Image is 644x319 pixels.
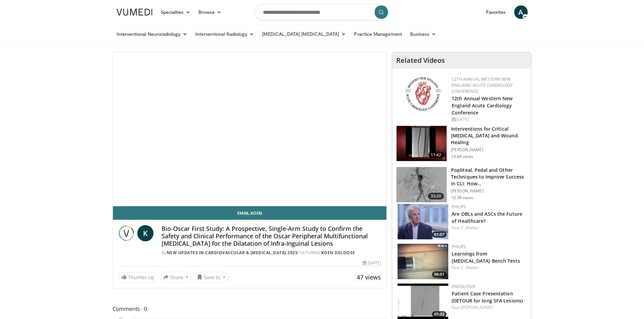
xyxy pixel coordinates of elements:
[398,244,448,279] img: 0547a951-2e8b-4df6-bc87-cc102613d05c.150x105_q85_crop-smart_upscale.jpg
[428,152,444,158] span: 11:42
[157,5,195,19] a: Specialties
[167,250,298,256] a: New Updates in Cardiovascular & [MEDICAL_DATA] 2025
[461,225,479,231] a: C. Walker
[404,76,442,112] img: 0954f259-7907-4053-a817-32a96463ecc8.png.150x105_q85_autocrop_double_scale_upscale_version-0.2.png
[461,265,479,270] a: C. Walker
[398,204,448,239] a: 01:07
[452,116,526,123] div: [DATE]
[137,225,153,241] a: K
[432,271,447,277] span: 06:01
[396,56,445,64] h4: Related Videos
[113,27,191,41] a: Interventional Neuroradiology
[357,273,381,281] span: 47 views
[451,126,527,146] h3: Interventions for Critical [MEDICAL_DATA] and Wound Healing
[117,9,152,16] img: VuMedi Logo
[406,27,440,41] a: Business
[398,244,448,279] a: 06:01
[194,5,225,19] a: Browse
[428,193,444,200] span: 33:20
[452,204,466,210] a: Philips
[160,272,192,283] button: Share
[452,211,522,224] a: Are OBLs and ASCs the Future of Healthcare?
[398,284,448,319] img: 8e469e3f-019b-47df-afe7-ab3e860d9c55.150x105_q85_crop-smart_upscale.jpg
[452,244,466,249] a: Philips
[452,95,512,116] a: 12th Annual Western New England Acute Cardiology Conference
[432,311,447,317] span: 05:32
[482,5,510,19] a: Favorites
[452,304,526,311] div: Feat.
[397,167,447,202] img: T6d-rUZNqcn4uJqH4xMDoxOjBrO-I4W8.150x105_q85_crop-smart_upscale.jpg
[162,250,381,256] div: By FEATURING
[398,204,448,239] img: 75a3f960-6a0f-456d-866c-450ec948de62.150x105_q85_crop-smart_upscale.jpg
[396,167,527,203] a: 33:20 Popliteal, Pedal and Other Techniques to Improve Success in CLI: How… [PERSON_NAME] 10.3K v...
[113,206,387,220] a: Email Koen
[321,250,355,256] a: Koen Deloose
[118,272,158,283] a: Thumbs Up
[258,27,350,41] a: [MEDICAL_DATA] [MEDICAL_DATA]
[451,167,527,187] h3: Popliteal, Pedal and Other Techniques to Improve Success in CLI: How…
[452,265,526,271] div: Feat.
[452,250,520,264] a: Learnings from [MEDICAL_DATA] Bench Tests
[461,304,493,310] a: [PERSON_NAME]
[451,154,473,159] p: 14.6K views
[432,232,447,238] span: 01:07
[350,27,406,41] a: Practice Management
[194,272,229,283] button: Save to
[397,126,447,161] img: 243716_0000_1.png.150x105_q85_crop-smart_upscale.jpg
[113,304,387,313] span: Comments 0
[363,260,381,266] div: [DATE]
[396,126,527,161] a: 11:42 Interventions for Critical [MEDICAL_DATA] and Wound Healing [PERSON_NAME] 14.6K views
[452,76,513,94] a: 12th Annual Western New England Acute Cardiology Conference
[255,4,390,20] input: Search topics, interventions
[162,225,381,247] h4: Bio-Oscar First Study: A Prospective, Single-Arm Study to Confirm the Safety and Clinical Perform...
[451,195,473,201] p: 10.3K views
[452,284,475,289] a: Endologix
[514,5,528,19] a: A
[398,284,448,319] a: 05:32
[191,27,258,41] a: Interventional Radiology
[451,188,527,194] p: [PERSON_NAME]
[452,225,526,231] div: Feat.
[452,290,523,304] a: Patient Case Presentation (DETOUR for long SFA Lesions)
[113,52,387,206] video-js: Video Player
[451,147,527,153] p: [PERSON_NAME]
[118,225,135,241] img: New Updates in Cardiovascular & Interventional Radiology 2025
